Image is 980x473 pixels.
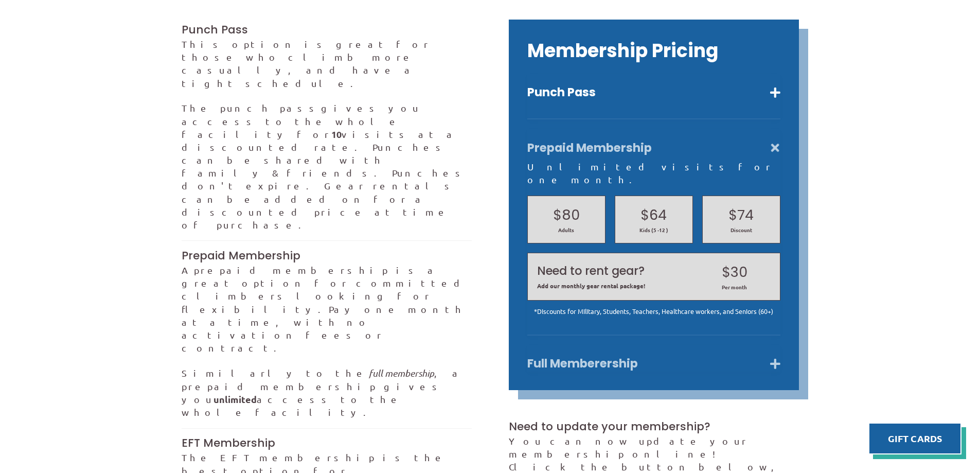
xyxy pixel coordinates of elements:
[699,262,770,282] h2: $30
[369,367,434,379] em: full membership
[182,101,472,231] p: The punch pass
[712,205,771,225] h2: $74
[537,205,596,225] h2: $80
[182,435,472,451] h3: EFT Membership
[625,205,683,225] h2: $64
[182,265,470,314] span: A prepaid membership is a great option for committed climbers looking for flexibility.
[527,160,780,186] div: Unlimited visits for one month.
[537,226,596,234] span: Adults
[537,263,690,279] h2: Need to rent gear?
[712,226,771,234] span: Discount
[527,307,780,316] div: *Discounts for Military, Students, Teachers, Healthcare workers, and Seniors (60+)
[537,282,690,290] span: Add our monthly gear rental package!
[182,264,472,354] p: Pay one month at a time, with no activation fees or contract.
[625,226,683,234] span: Kids (5 -12 )
[331,128,342,140] strong: 10
[182,38,472,90] p: This option is great for those who climb more casually, and have a tight schedule.
[527,38,780,64] h2: Membership Pricing
[699,284,770,291] span: Per month
[182,366,472,419] p: Similarly to the , a prepaid membership gives you access to the whole facility.
[182,248,472,264] h3: Prepaid Membership
[509,419,799,434] h3: Need to update your membership?
[182,102,467,230] span: gives you access to the whole facility for visits at a discounted rate. Punches can be shared wit...
[213,393,257,405] strong: unlimited
[182,22,472,38] h3: Punch Pass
